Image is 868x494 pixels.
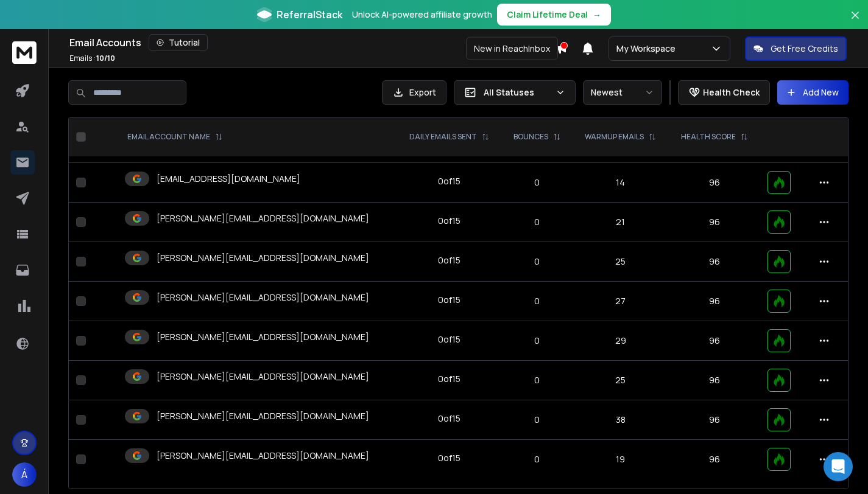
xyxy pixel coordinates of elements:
[509,414,565,426] p: 0
[509,335,565,347] p: 0
[771,43,838,55] p: Get Free Credits
[669,242,760,282] td: 96
[96,53,115,63] span: 10 / 10
[438,373,460,385] div: 0 of 15
[409,132,477,142] p: DAILY EMAILS SENT
[573,440,669,479] td: 19
[12,462,37,487] button: Á
[438,294,460,306] div: 0 of 15
[703,86,760,99] p: Health Check
[157,410,369,422] p: [PERSON_NAME][EMAIL_ADDRESS][DOMAIN_NAME]
[438,215,460,227] div: 0 of 15
[69,34,555,51] div: Email Accounts
[573,400,669,440] td: 38
[681,132,736,142] p: HEALTH SCORE
[127,132,222,142] div: EMAIL ACCOUNT NAME
[669,163,760,203] td: 96
[69,54,115,63] p: Emails :
[466,37,558,60] div: New in ReachInbox
[509,176,565,189] p: 0
[509,295,565,307] p: 0
[509,374,565,386] p: 0
[573,282,669,321] td: 27
[497,4,611,26] button: Claim Lifetime Deal→
[669,400,760,440] td: 96
[573,203,669,242] td: 21
[824,452,853,481] div: Open Intercom Messenger
[438,452,460,464] div: 0 of 15
[678,80,770,105] button: Health Check
[149,34,208,51] button: Tutorial
[438,333,460,346] div: 0 of 15
[573,321,669,361] td: 29
[669,440,760,479] td: 96
[573,242,669,282] td: 25
[669,203,760,242] td: 96
[616,43,680,55] p: My Workspace
[593,9,601,21] span: →
[157,291,369,304] p: [PERSON_NAME][EMAIL_ADDRESS][DOMAIN_NAME]
[777,80,849,105] button: Add New
[157,450,369,462] p: [PERSON_NAME][EMAIL_ADDRESS][DOMAIN_NAME]
[573,361,669,400] td: 25
[157,212,369,224] p: [PERSON_NAME][EMAIL_ADDRESS][DOMAIN_NAME]
[669,321,760,361] td: 96
[573,163,669,203] td: 14
[745,37,847,61] button: Get Free Credits
[509,256,565,268] p: 0
[583,80,662,105] button: Newest
[585,132,644,142] p: WARMUP EMAILS
[513,132,548,142] p: BOUNCES
[157,331,369,343] p: [PERSON_NAME][EMAIL_ADDRESS][DOMAIN_NAME]
[484,86,551,99] p: All Statuses
[157,252,369,264] p: [PERSON_NAME][EMAIL_ADDRESS][DOMAIN_NAME]
[509,453,565,465] p: 0
[352,9,492,21] p: Unlock AI-powered affiliate growth
[277,7,342,22] span: ReferralStack
[157,173,300,185] p: [EMAIL_ADDRESS][DOMAIN_NAME]
[438,412,460,425] div: 0 of 15
[669,282,760,321] td: 96
[847,7,863,37] button: Close banner
[157,370,369,383] p: [PERSON_NAME][EMAIL_ADDRESS][DOMAIN_NAME]
[382,80,446,105] button: Export
[438,254,460,266] div: 0 of 15
[669,361,760,400] td: 96
[509,216,565,228] p: 0
[438,175,460,187] div: 0 of 15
